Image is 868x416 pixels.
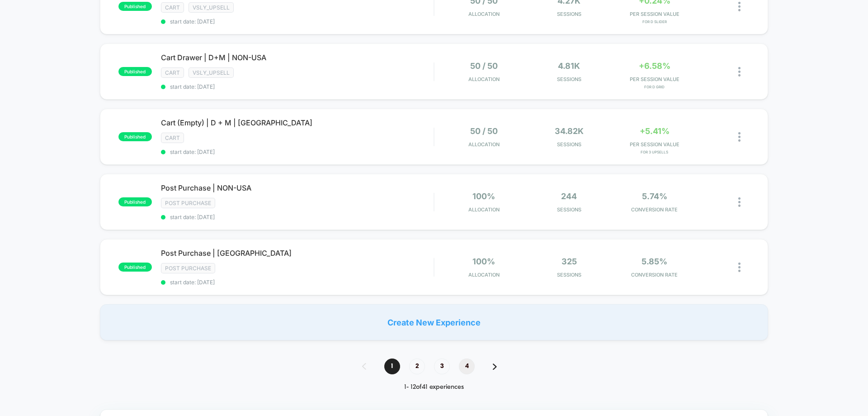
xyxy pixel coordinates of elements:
span: 100% [472,191,495,201]
span: cart [161,67,184,78]
span: 100% [472,257,495,266]
div: 1 - 12 of 41 experiences [353,383,515,391]
span: cart [161,2,184,13]
span: published [118,197,152,206]
span: 325 [561,257,577,266]
span: start date: [DATE] [161,148,434,155]
span: published [118,2,152,11]
span: for D Slider [614,19,695,24]
img: close [738,263,741,272]
span: Allocation [468,141,500,148]
span: 50 / 50 [470,61,498,71]
span: start date: [DATE] [161,214,434,220]
div: Create New Experience [100,304,768,340]
span: Post Purchase | NON-USA [161,183,434,192]
span: Sessions [529,272,610,278]
span: Allocation [468,272,500,278]
span: cart [161,133,184,143]
span: published [118,132,152,141]
span: Sessions [529,206,610,213]
span: Post Purchase | [GEOGRAPHIC_DATA] [161,249,434,258]
img: close [738,67,741,77]
span: PER SESSION VALUE [614,141,695,148]
span: Cart Drawer | D+M | NON-USA [161,53,434,62]
span: vsly_upsell [189,67,234,78]
span: 5.85% [642,257,667,266]
span: vsly_upsell [189,2,234,13]
span: Allocation [468,11,500,17]
span: start date: [DATE] [161,279,434,286]
span: +6.58% [639,61,670,71]
span: Allocation [468,206,500,213]
span: for D Grid [614,85,695,89]
span: PER SESSION VALUE [614,76,695,82]
span: Sessions [529,11,610,17]
span: published [118,263,152,272]
span: +5.41% [640,126,670,136]
span: Post Purchase [161,263,215,273]
span: PER SESSION VALUE [614,11,695,17]
span: CONVERSION RATE [614,206,695,213]
span: Sessions [529,76,610,82]
span: published [118,67,152,76]
img: close [738,197,741,207]
span: start date: [DATE] [161,83,434,90]
span: 4 [459,359,475,374]
img: close [738,132,741,142]
img: pagination forward [493,363,497,370]
span: Allocation [468,76,500,82]
span: Post Purchase [161,198,215,208]
span: Cart (Empty) | D + M | [GEOGRAPHIC_DATA] [161,118,434,127]
span: Sessions [529,141,610,148]
span: CONVERSION RATE [614,272,695,278]
span: start date: [DATE] [161,18,434,25]
span: 34.82k [555,126,584,136]
span: 50 / 50 [470,126,498,136]
span: 244 [561,191,577,201]
span: 4.81k [558,61,580,71]
span: 5.74% [642,191,667,201]
span: 2 [409,359,425,374]
span: 1 [384,359,400,374]
span: 3 [434,359,450,374]
img: close [738,2,741,11]
span: for 3 upsells [614,150,695,154]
